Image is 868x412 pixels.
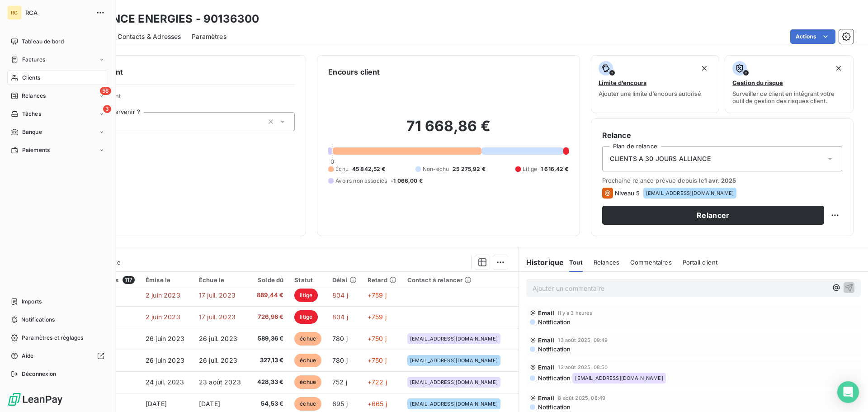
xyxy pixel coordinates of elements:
[602,177,842,184] span: Prochaine relance prévue depuis le
[146,276,188,284] div: Émise le
[410,401,498,407] span: [EMAIL_ADDRESS][DOMAIN_NAME]
[22,298,42,306] span: Imports
[725,55,854,113] button: Gestion du risqueSurveiller ce client en intégrant votre outil de gestion des risques client.
[7,331,108,345] a: Paramètres et réglages
[7,52,108,67] a: Factures
[199,291,236,299] span: 17 juil. 2023
[199,400,220,407] span: [DATE]
[7,294,108,309] a: Imports
[332,313,348,321] span: 804 j
[123,276,135,284] span: 117
[22,352,34,360] span: Aide
[328,117,568,144] h2: 71 668,86 €
[538,394,555,402] span: Email
[25,9,90,16] span: RCA
[368,356,387,364] span: +750 j
[294,397,321,411] span: échue
[538,336,555,344] span: Email
[541,165,569,173] span: 1 616,42 €
[332,400,348,407] span: 695 j
[7,107,108,121] a: 3Tâches
[294,276,321,284] div: Statut
[368,400,387,407] span: +665 j
[192,32,226,41] span: Paramètres
[537,318,571,326] span: Notification
[732,79,783,86] span: Gestion du risque
[7,71,108,85] a: Clients
[332,378,347,386] span: 752 j
[7,143,108,157] a: Paiements
[253,334,284,343] span: 589,36 €
[253,276,284,284] div: Solde dû
[352,165,386,173] span: 45 842,52 €
[22,146,50,154] span: Paiements
[591,55,720,113] button: Limite d’encoursAjouter une limite d’encours autorisé
[22,110,41,118] span: Tâches
[55,66,295,77] h6: Informations client
[410,358,498,363] span: [EMAIL_ADDRESS][DOMAIN_NAME]
[253,378,284,387] span: 428,33 €
[630,259,672,266] span: Commentaires
[575,375,663,381] span: [EMAIL_ADDRESS][DOMAIN_NAME]
[410,336,498,341] span: [EMAIL_ADDRESS][DOMAIN_NAME]
[335,165,349,173] span: Échu
[538,364,555,371] span: Email
[328,66,380,77] h6: Encours client
[368,335,387,342] span: +750 j
[73,92,295,105] span: Propriétés Client
[537,374,571,382] span: Notification
[837,381,859,403] div: Open Intercom Messenger
[558,310,592,316] span: il y a 3 heures
[253,399,284,408] span: 54,53 €
[558,365,608,370] span: 13 août 2025, 08:50
[537,346,571,353] span: Notification
[294,332,321,346] span: échue
[368,378,387,386] span: +722 j
[7,392,63,407] img: Logo LeanPay
[253,313,284,322] span: 726,98 €
[103,105,111,113] span: 3
[294,310,318,324] span: litige
[602,206,824,225] button: Relancer
[22,92,46,100] span: Relances
[599,79,646,86] span: Limite d’encours
[7,349,108,363] a: Aide
[146,356,184,364] span: 26 juin 2023
[423,165,449,173] span: Non-échu
[368,313,387,321] span: +759 j
[732,90,846,104] span: Surveiller ce client en intégrant votre outil de gestion des risques client.
[410,379,498,385] span: [EMAIL_ADDRESS][DOMAIN_NAME]
[453,165,486,173] span: 25 275,92 €
[253,291,284,300] span: 889,44 €
[615,189,640,197] span: Niveau 5
[199,335,237,342] span: 26 juil. 2023
[199,313,236,321] span: 17 juil. 2023
[523,165,537,173] span: Litige
[294,375,321,389] span: échue
[199,378,241,386] span: 23 août 2023
[7,5,22,20] div: RC
[22,128,42,136] span: Banque
[199,276,242,284] div: Échue le
[253,356,284,365] span: 327,13 €
[368,291,387,299] span: +759 j
[22,334,83,342] span: Paramètres et réglages
[610,154,711,163] span: CLIENTS A 30 JOURS ALLIANCE
[790,29,835,44] button: Actions
[22,56,45,64] span: Factures
[335,177,387,185] span: Avoirs non associés
[294,289,318,302] span: litige
[21,316,55,324] span: Notifications
[118,32,181,41] span: Contacts & Adresses
[599,90,701,97] span: Ajouter une limite d’encours autorisé
[22,370,57,378] span: Déconnexion
[330,158,334,165] span: 0
[391,177,423,185] span: -1 066,00 €
[146,335,184,342] span: 26 juin 2023
[22,74,40,82] span: Clients
[146,378,184,386] span: 24 juil. 2023
[538,309,555,317] span: Email
[594,259,619,266] span: Relances
[569,259,583,266] span: Tout
[146,291,180,299] span: 2 juin 2023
